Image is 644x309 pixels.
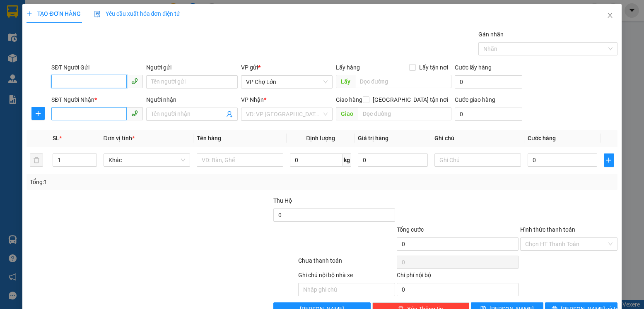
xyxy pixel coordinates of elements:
span: [GEOGRAPHIC_DATA] tận nơi [369,95,451,104]
input: Dọc đường [355,75,451,88]
label: Hình thức thanh toán [520,226,575,233]
span: user-add [226,111,233,117]
div: Người nhận [146,95,238,104]
label: Cước giao hàng [455,96,495,103]
span: SL [53,135,59,141]
span: Định lượng [306,135,335,141]
span: Thu Hộ [273,197,292,204]
div: SĐT Người Gửi [51,63,143,72]
label: Gán nhãn [478,31,504,38]
span: Đơn vị tính [104,135,135,141]
span: plus [32,110,44,117]
div: VP gửi [241,63,333,72]
input: VD: Bàn, Ghế [197,153,283,167]
th: Ghi chú [431,130,524,146]
span: plus [27,11,32,17]
input: Cước lấy hàng [455,75,523,89]
span: plus [604,157,613,163]
button: plus [31,107,45,120]
span: Yêu cầu xuất hóa đơn điện tử [94,10,181,17]
div: Ghi chú nội bộ nhà xe [298,271,395,283]
span: Tên hàng [197,135,221,141]
span: Lấy tận nơi [416,63,451,72]
input: Ghi Chú [434,153,521,167]
span: TẠO ĐƠN HÀNG [27,10,80,17]
span: Giá trị hàng [358,135,388,141]
span: close [607,12,613,19]
span: Cước hàng [528,135,556,141]
label: Cước lấy hàng [455,64,492,71]
input: 0 [358,153,427,167]
span: phone [131,78,138,84]
input: Dọc đường [358,107,451,120]
span: kg [343,153,351,167]
span: Khác [109,154,185,166]
span: Tổng cước [397,226,424,233]
span: Giao hàng [336,96,362,103]
img: icon [94,11,101,17]
span: VP Chợ Lớn [246,76,328,88]
button: Close [598,4,622,27]
span: phone [131,110,138,117]
div: Chi phí nội bộ [397,271,519,283]
span: VP Nhận [241,96,264,103]
span: Giao [336,107,358,120]
div: Tổng: 1 [30,177,249,187]
button: plus [604,153,614,167]
div: SĐT Người Nhận [51,95,143,104]
button: delete [30,153,43,167]
span: Lấy [336,75,355,88]
input: Cước giao hàng [455,108,523,121]
div: Chưa thanh toán [297,256,396,271]
span: Lấy hàng [336,64,360,71]
input: Nhập ghi chú [298,283,395,296]
div: Người gửi [146,63,238,72]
